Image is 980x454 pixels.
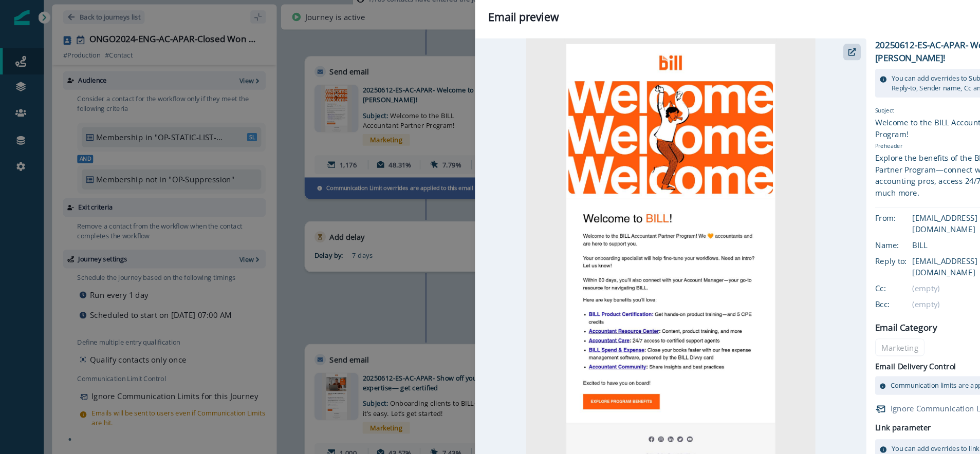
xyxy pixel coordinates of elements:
[821,224,872,235] div: Name:
[821,36,970,61] p: 20250612-ES-AC-APAR- Welcome to [PERSON_NAME]!
[821,199,872,210] div: From:
[821,100,970,109] p: Subject
[821,433,875,445] p: Global Parameters
[856,265,970,276] div: (empty)
[856,280,970,291] div: (empty)
[821,395,873,408] h2: Link parameter
[836,69,966,87] p: You can add overrides to Subject, From, Reply-to, Sender name, Cc and Bcc fields
[821,109,970,131] div: Welcome to the BILL Accountant Partner Program!
[493,36,765,454] img: email asset unavailable
[836,416,954,425] p: You can add overrides to link parameters
[458,8,968,24] div: Email preview
[856,199,970,220] div: [EMAIL_ADDRESS][DOMAIN_NAME]
[821,143,970,186] div: Explore the benefits of the BILL Accountant Partner Program—connect with fellow accounting pros, ...
[856,224,970,235] div: BILL
[856,239,970,261] div: [EMAIL_ADDRESS][DOMAIN_NAME]
[821,265,872,276] div: Cc:
[957,4,974,21] button: Close
[821,239,872,250] div: Reply to:
[821,280,872,291] div: Bcc:
[821,131,970,143] p: Preheader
